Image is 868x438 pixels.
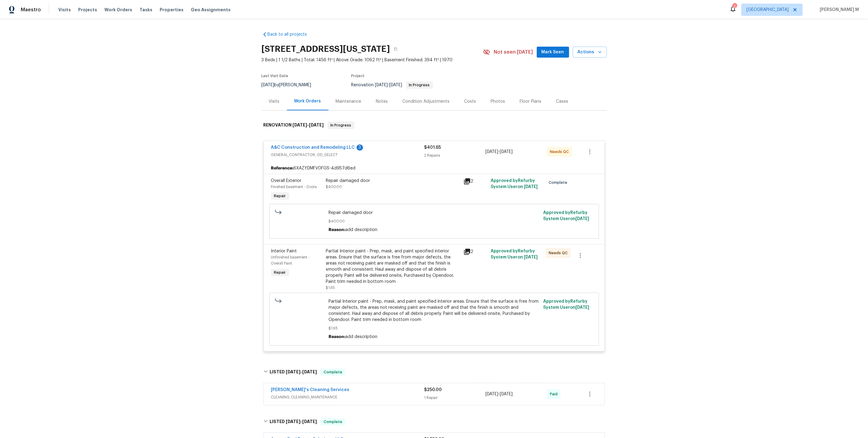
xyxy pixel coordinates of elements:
[263,122,324,129] h6: RENOVATION
[269,98,280,105] div: Visits
[491,98,505,105] div: Photos
[543,299,589,310] span: Approved by Refurby System User on
[491,179,538,189] span: Approved by Refurby System User on
[485,392,498,396] span: [DATE]
[550,149,571,155] span: Needs QC
[326,178,460,184] div: Repair damaged door
[537,47,569,58] button: Mark Seen
[732,4,737,10] div: 7
[390,83,402,87] span: [DATE]
[464,98,476,105] div: Costs
[271,388,350,392] a: [PERSON_NAME]'s Cleaning Services
[21,7,41,13] span: Maestro
[262,362,607,382] div: LISTED [DATE]-[DATE]Complete
[271,249,297,253] span: Interior Paint
[817,7,859,13] span: [PERSON_NAME] M
[491,249,538,259] span: Approved by Refurby System User on
[294,98,321,104] div: Work Orders
[286,370,317,374] span: -
[286,370,300,374] span: [DATE]
[321,369,345,375] span: Complete
[329,325,539,331] span: $1.65
[485,149,513,155] span: -
[271,145,355,150] a: A&C Construction and Remodeling LLC
[262,31,320,37] a: Back to all projects
[576,305,589,310] span: [DATE]
[270,369,317,376] h6: LISTED
[549,250,570,256] span: Needs QC
[576,217,589,221] span: [DATE]
[271,165,294,171] b: Reference:
[293,123,324,127] span: -
[262,412,607,432] div: LISTED [DATE]-[DATE]Complete
[336,98,361,105] div: Maintenance
[543,211,589,221] span: Approved by Refurby System User on
[262,74,289,78] span: Last Visit Date
[329,335,345,339] span: Reason:
[262,57,483,63] span: 3 Beds | 1 1/2 Baths | Total: 1456 ft² | Above Grade: 1062 ft² | Basement Finished: 394 ft² | 1970
[424,145,441,150] span: $401.65
[407,83,432,87] span: In Progress
[293,123,307,127] span: [DATE]
[403,98,450,105] div: Condition Adjustments
[326,185,342,189] span: $400.00
[271,255,310,265] span: Unfinished basement - Overall Paint
[328,122,354,128] span: In Progress
[302,419,317,424] span: [DATE]
[264,163,605,174] div: 6XAZYDMFV0FGS-4d957d6ed
[272,269,289,276] span: Repair
[357,144,363,151] div: 3
[321,419,345,425] span: Complete
[500,150,513,154] span: [DATE]
[500,392,513,396] span: [DATE]
[309,123,324,127] span: [DATE]
[271,152,424,158] span: GENERAL_CONTRACTOR, OD_SELECT
[271,185,317,189] span: Finished basement - Doors
[390,44,401,55] button: Copy Address
[424,152,486,158] div: 2 Repairs
[262,83,274,87] span: [DATE]
[345,335,377,339] span: add description
[494,49,533,55] span: Not seen [DATE]
[329,210,539,216] span: Repair damaged door
[375,83,402,87] span: -
[345,228,377,232] span: add description
[524,185,538,189] span: [DATE]
[286,419,300,424] span: [DATE]
[375,83,388,87] span: [DATE]
[271,179,302,183] span: Overall Exterior
[78,7,97,13] span: Projects
[578,48,602,56] span: Actions
[485,391,513,397] span: -
[424,395,486,401] div: 1 Repair
[351,74,365,78] span: Project
[424,388,442,392] span: $250.00
[326,286,335,290] span: $1.65
[272,193,289,199] span: Repair
[58,7,71,13] span: Visits
[329,298,539,323] span: Partial Interior paint - Prep, mask, and paint specified interior areas. Ensure that the surface ...
[270,418,317,426] h6: LISTED
[556,98,568,105] div: Cases
[573,47,607,58] button: Actions
[262,81,319,89] div: by [PERSON_NAME]
[376,98,388,105] div: Notes
[326,248,460,285] div: Partial Interior paint - Prep, mask, and paint specified interior areas. Ensure that the surface ...
[286,419,317,424] span: -
[160,7,183,13] span: Properties
[549,180,570,186] span: Complete
[191,7,231,13] span: Geo Assignments
[271,394,424,400] span: CLEANING, CLEANING_MAINTENANCE
[262,116,607,135] div: RENOVATION [DATE]-[DATE]In Progress
[262,46,390,52] h2: [STREET_ADDRESS][US_STATE]
[524,255,538,259] span: [DATE]
[463,178,487,185] div: 2
[302,370,317,374] span: [DATE]
[463,248,487,255] div: 2
[104,7,132,13] span: Work Orders
[746,7,789,13] span: [GEOGRAPHIC_DATA]
[351,83,433,87] span: Renovation
[542,48,564,56] span: Mark Seen
[485,150,498,154] span: [DATE]
[550,391,560,397] span: Paid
